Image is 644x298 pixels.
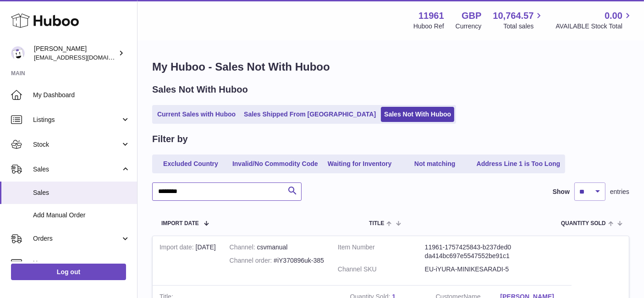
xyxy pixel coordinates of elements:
a: Sales Shipped From [GEOGRAPHIC_DATA] [241,107,379,122]
strong: Channel order [230,257,274,266]
strong: Channel [230,243,257,253]
span: Listings [33,116,121,124]
div: Huboo Ref [413,22,444,31]
a: Sales Not With Huboo [381,107,454,122]
span: Title [369,221,384,226]
dt: Item Number [338,243,425,260]
span: 0.00 [605,10,622,22]
a: 0.00 AVAILABLE Stock Total [556,10,633,31]
label: Show [553,188,570,196]
div: csvmanual [230,243,324,252]
a: Excluded Country [154,156,227,171]
a: Invalid/No Commodity Code [229,156,321,171]
span: Quantity Sold [561,221,606,226]
span: [EMAIL_ADDRESS][DOMAIN_NAME] [34,54,135,61]
a: Current Sales with Huboo [154,107,239,122]
dd: EU-iYURA-MINIKESARADI-5 [425,265,512,274]
div: #iY370896uk-385 [230,256,324,265]
dt: Channel SKU [338,265,425,274]
dd: 11961-1757425843-b237ded0da414bc697e5547552be91c1 [425,243,512,260]
span: Sales [33,165,121,174]
h2: Sales Not With Huboo [152,83,248,96]
strong: Import date [160,243,196,253]
strong: 11961 [418,10,444,22]
td: [DATE] [153,236,223,285]
div: [PERSON_NAME] [34,44,116,62]
a: Address Line 1 is Too Long [473,156,564,171]
div: Currency [456,22,482,31]
span: AVAILABLE Stock Total [556,22,633,31]
strong: GBP [462,10,481,22]
img: internalAdmin-11961@internal.huboo.com [11,46,25,60]
span: 10,764.57 [493,10,534,22]
span: Add Manual Order [33,211,130,220]
span: Total sales [503,22,544,31]
a: Not matching [398,156,472,171]
a: Log out [11,264,126,280]
h1: My Huboo - Sales Not With Huboo [152,60,629,74]
span: Stock [33,140,121,149]
span: Usage [33,259,130,268]
span: Sales [33,188,130,197]
span: My Dashboard [33,91,130,99]
a: Waiting for Inventory [323,156,396,171]
span: entries [610,188,629,196]
a: 10,764.57 Total sales [493,10,544,31]
span: Import date [161,221,199,226]
span: Orders [33,234,121,243]
h2: Filter by [152,133,188,145]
